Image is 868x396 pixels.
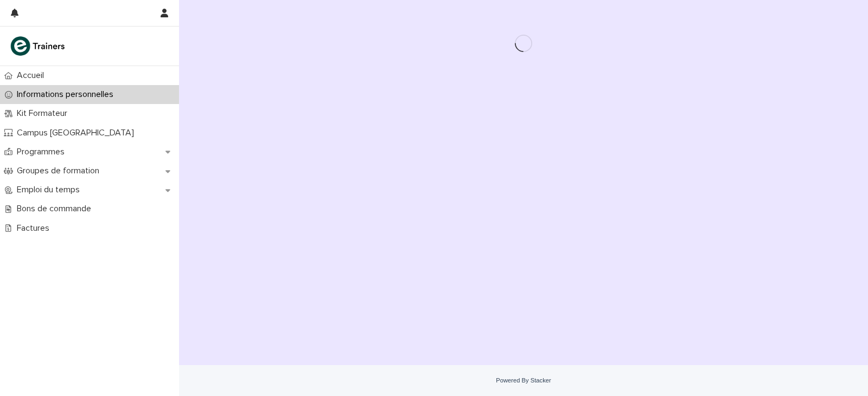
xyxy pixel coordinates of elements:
[12,108,76,119] p: Kit Formateur
[12,204,100,214] p: Bons de commande
[9,35,68,57] img: K0CqGN7SDeD6s4JG8KQk
[12,185,88,195] p: Emploi du temps
[12,166,108,176] p: Groupes de formation
[12,147,73,157] p: Programmes
[12,70,53,81] p: Accueil
[12,128,143,138] p: Campus [GEOGRAPHIC_DATA]
[12,89,122,100] p: Informations personnelles
[12,223,58,233] p: Factures
[496,377,551,384] a: Powered By Stacker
